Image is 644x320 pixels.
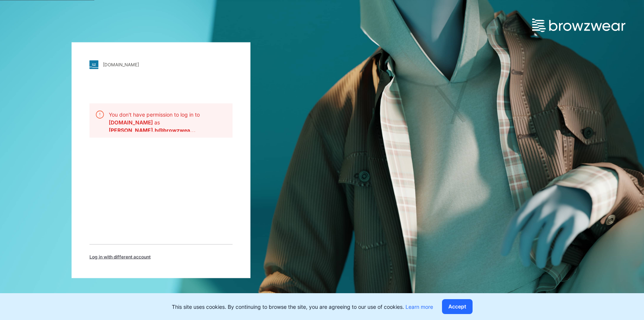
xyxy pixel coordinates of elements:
[405,304,433,310] a: Learn more
[89,60,233,69] a: [DOMAIN_NAME]
[109,127,196,133] b: stephanie.h@browzwear.com
[89,60,98,69] img: stylezone-logo.562084cfcfab977791bfbf7441f1a819.svg
[103,62,139,67] div: [DOMAIN_NAME]
[109,110,227,126] p: You don't have permission to log in to as
[442,299,473,314] button: Accept
[532,19,625,32] img: browzwear-logo.e42bd6dac1945053ebaf764b6aa21510.svg
[109,119,154,125] b: [DOMAIN_NAME]
[95,110,104,119] img: alert.76a3ded3c87c6ed799a365e1fca291d4.svg
[172,303,433,311] p: This site uses cookies. By continuing to browse the site, you are agreeing to our use of cookies.
[89,253,151,260] span: Log in with different account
